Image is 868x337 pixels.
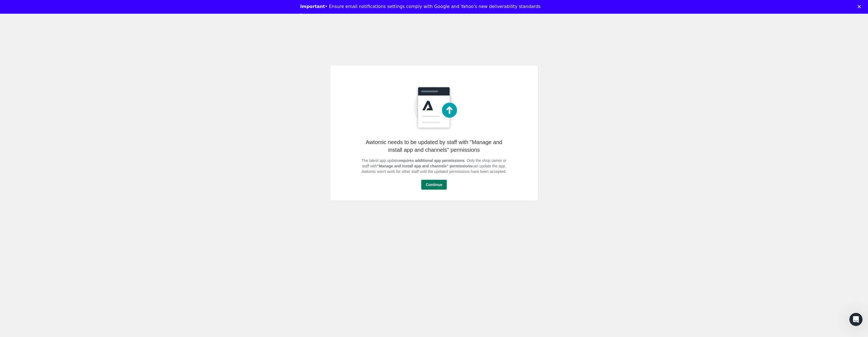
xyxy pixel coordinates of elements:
b: requires additional app permissions [399,158,465,163]
b: "Manage and install app and channels" permissions [377,164,472,168]
div: • Ensure email notifications settings comply with Google and Yahoo's new deliverability standards [300,4,541,9]
div: Close [858,5,863,8]
a: Learn more [300,13,329,19]
button: Continue [421,180,447,190]
p: Awtomic needs to be updated by staff with "Manage and install app and channels" permissions [361,138,507,154]
iframe: Intercom live chat [849,313,863,326]
p: The latest app update . Only the shop owner or staff with can update the app. Awtomic won't work ... [361,158,507,174]
b: Important [300,4,325,9]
